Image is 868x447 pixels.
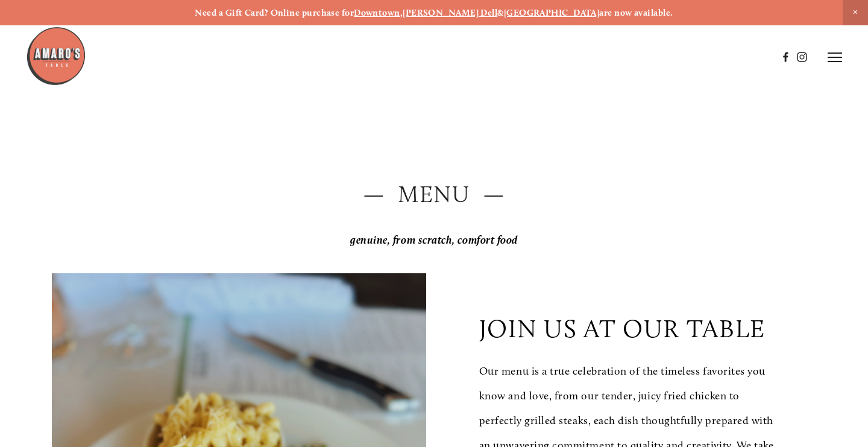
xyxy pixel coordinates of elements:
em: genuine, from scratch, comfort food [350,233,518,247]
strong: , [400,7,403,18]
a: [GEOGRAPHIC_DATA] [504,7,600,18]
img: Amaro's Table [26,26,86,86]
strong: Need a Gift Card? Online purchase for [195,7,354,18]
strong: are now available. [599,7,673,18]
strong: & [497,7,503,18]
h2: — Menu — [52,179,816,211]
a: Downtown [354,7,400,18]
p: join us at our table [479,314,766,343]
a: [PERSON_NAME] Dell [403,7,497,18]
